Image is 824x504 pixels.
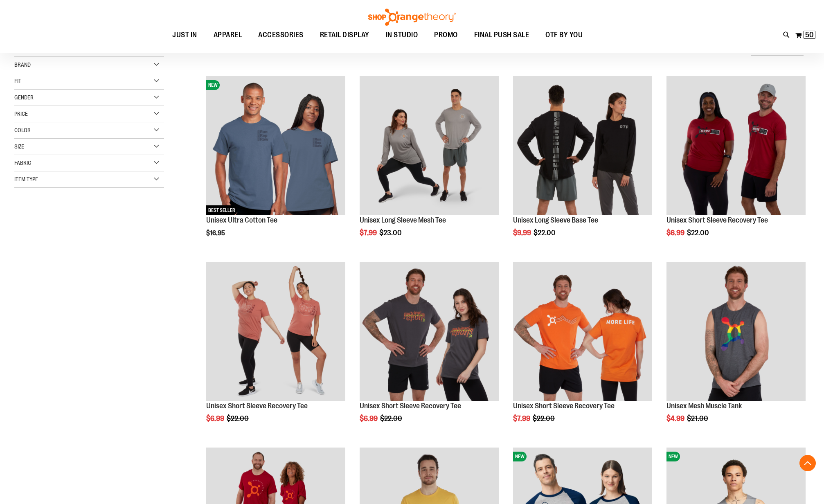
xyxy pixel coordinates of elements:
[202,258,349,443] div: product
[687,414,709,423] span: $21.00
[533,414,556,423] span: $22.00
[805,31,814,39] span: 50
[360,216,446,224] a: Unisex Long Sleeve Mesh Tee
[206,80,220,90] span: NEW
[666,262,806,401] img: Product image for Unisex Mesh Muscle Tank
[666,402,742,410] a: Unisex Mesh Muscle Tank
[360,402,461,410] a: Unisex Short Sleeve Recovery Tee
[687,229,710,237] span: $22.00
[434,26,458,44] span: PROMO
[320,26,369,44] span: RETAIL DISPLAY
[206,414,225,423] span: $6.99
[227,414,250,423] span: $22.00
[666,414,686,423] span: $4.99
[513,76,652,215] img: Product image for Unisex Long Sleeve Base Tee
[14,160,31,166] span: Fabric
[513,262,652,402] a: Product image for Unisex Short Sleeve Recovery Tee
[534,229,557,237] span: $22.00
[206,262,345,402] a: Product image for Unisex Short Sleeve Recovery Tee
[14,110,28,117] span: Price
[206,402,308,410] a: Unisex Short Sleeve Recovery Tee
[662,72,810,258] div: product
[513,452,527,461] span: NEW
[14,61,31,68] span: Brand
[172,26,197,44] span: JUST IN
[360,229,378,237] span: $7.99
[206,216,277,224] a: Unisex Ultra Cotton Tee
[513,402,615,410] a: Unisex Short Sleeve Recovery Tee
[360,262,499,402] a: Product image for Unisex Short Sleeve Recovery Tee
[666,76,806,216] a: Product image for Unisex SS Recovery Tee
[356,72,503,258] div: product
[666,452,680,461] span: NEW
[360,76,499,216] a: Unisex Long Sleeve Mesh Tee primary image
[474,26,529,44] span: FINAL PUSH SALE
[202,72,349,258] div: product
[799,455,816,471] button: Back To Top
[14,127,31,133] span: Color
[360,76,499,215] img: Unisex Long Sleeve Mesh Tee primary image
[206,229,226,237] span: $16.95
[14,176,38,182] span: Item Type
[513,229,532,237] span: $9.99
[206,76,345,215] img: Unisex Ultra Cotton Tee
[513,76,652,216] a: Product image for Unisex Long Sleeve Base Tee
[666,229,686,237] span: $6.99
[356,258,503,443] div: product
[206,76,345,216] a: Unisex Ultra Cotton TeeNEWBEST SELLER
[666,76,806,215] img: Product image for Unisex SS Recovery Tee
[360,262,499,401] img: Product image for Unisex Short Sleeve Recovery Tee
[513,414,531,423] span: $7.99
[513,262,652,401] img: Product image for Unisex Short Sleeve Recovery Tee
[666,262,806,402] a: Product image for Unisex Mesh Muscle Tank
[380,414,403,423] span: $22.00
[509,258,656,443] div: product
[379,229,403,237] span: $23.00
[360,414,379,423] span: $6.99
[206,262,345,401] img: Product image for Unisex Short Sleeve Recovery Tee
[14,94,34,101] span: Gender
[367,9,457,26] img: Shop Orangetheory
[206,205,237,215] span: BEST SELLER
[14,143,24,150] span: Size
[258,26,304,44] span: ACCESSORIES
[662,258,810,443] div: product
[509,72,656,258] div: product
[14,78,21,84] span: Fit
[666,216,768,224] a: Unisex Short Sleeve Recovery Tee
[513,216,598,224] a: Unisex Long Sleeve Base Tee
[214,26,242,44] span: APPAREL
[386,26,418,44] span: IN STUDIO
[545,26,583,44] span: OTF BY YOU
